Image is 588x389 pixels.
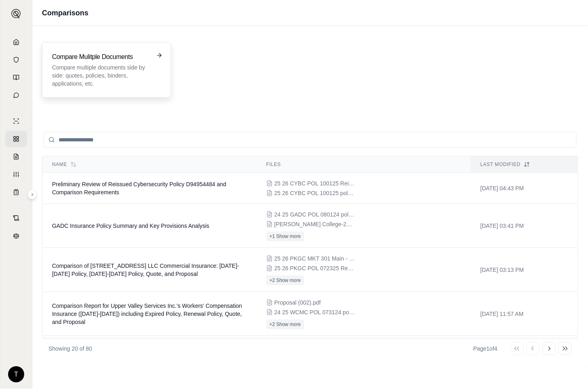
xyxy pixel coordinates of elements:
[5,131,27,147] a: Policy Comparisons
[8,366,24,383] div: T
[11,9,21,19] img: Expand sidebar
[48,345,92,353] p: Showing 20 of 80
[5,149,27,165] a: Claim Coverage
[42,7,88,19] h1: Comparisons
[257,156,471,173] th: Files
[5,113,27,129] a: Single Policy
[473,345,498,353] div: Page 1 of 4
[52,161,247,168] div: Name
[274,189,355,197] span: 25 26 CYBC POL 100125 pol#D94954484.pdf
[5,34,27,50] a: Home
[471,173,578,204] td: [DATE] 04:43 PM
[274,254,355,263] span: 25 26 PKGC MKT 301 Main - Selective QUOTE.pdf
[266,275,304,285] button: +2 Show more
[5,228,27,244] a: Legal Search Engine
[5,166,27,183] a: Custom Report
[266,231,304,241] button: +1 Show more
[266,320,304,329] button: +2 Show more
[52,52,150,62] h3: Compare Mulitple Documents
[27,190,37,200] button: Expand sidebar
[471,336,578,380] td: [DATE] 02:54 PM
[274,299,321,307] span: Proposal (002).pdf
[274,210,355,219] span: 24 25 GADC POL 080124 pol#PHPA134964-006.pdf
[5,184,27,200] a: Coverage Table
[52,181,226,196] span: Preliminary Review of Reissued Cybersecurity Policy D94954484 and Comparison Requirements
[52,223,209,229] span: GADC Insurance Policy Summary and Key Provisions Analysis
[5,210,27,226] a: Contract Analysis
[274,264,355,272] span: 25 26 PKGC POL 072325 Renewal S 2288750.pdf
[5,52,27,68] a: Documents Vault
[8,6,24,22] button: Expand sidebar
[471,248,578,292] td: [DATE] 03:13 PM
[471,204,578,248] td: [DATE] 03:41 PM
[52,303,242,325] span: Comparison Report for Upper Valley Services Inc.'s Workers' Compensation Insurance (2024-2026) in...
[5,69,27,86] a: Prompt Library
[274,220,355,228] span: Hilbert College-2025 ICS - QUOTE.pdf
[52,63,150,88] p: Compare multiple documents side by side: quotes, policies, binders, applications, etc.
[52,263,239,277] span: Comparison of 301 Main Street LLC Commercial Insurance: 2024-2025 Policy, 2025-2026 Policy, Quote...
[274,308,355,316] span: 24 25 WCMC POL 073124 pol#WWC3732473.pdf
[481,161,568,168] div: Last modified
[471,292,578,336] td: [DATE] 11:57 AM
[274,179,355,187] span: 25 26 CYBC POL 100125 Reissued pol#D94954484.pdf
[5,87,27,103] a: Chat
